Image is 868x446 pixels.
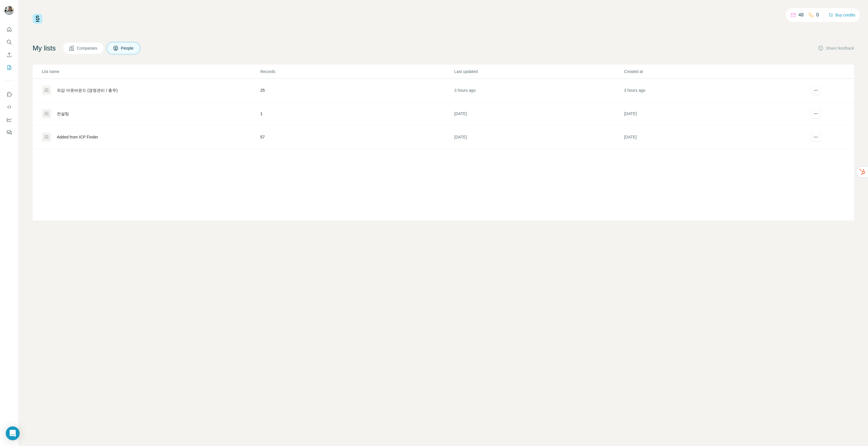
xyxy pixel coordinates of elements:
td: 57 [260,125,454,149]
td: [DATE] [624,125,794,149]
div: Open Intercom Messenger [6,426,20,440]
p: List name [42,69,260,74]
button: Quick start [5,24,14,35]
button: Feedback [5,127,14,138]
td: 3 hours ago [454,79,624,102]
p: Records [260,69,454,74]
td: [DATE] [624,102,794,125]
button: Use Surfe API [5,102,14,112]
td: 3 hours ago [624,79,794,102]
button: Use Surfe on LinkedIn [5,89,14,100]
td: [DATE] [454,102,624,125]
button: My lists [5,62,14,73]
p: 48 [798,12,804,18]
td: 1 [260,102,454,125]
button: Search [5,37,14,47]
h4: My lists [33,44,56,53]
button: Enrich CSV [5,50,14,60]
div: 컨설팅 [57,111,69,117]
button: Buy credits [828,11,855,19]
img: Surfe Logo [33,14,42,24]
span: Companies [77,45,98,51]
div: Added from ICP Finder [57,134,98,140]
div: 외감 아웃바운드 (경영관리 / 총무) [57,87,118,93]
td: 25 [260,79,454,102]
button: actions [811,109,820,118]
span: People [121,45,134,51]
td: [DATE] [454,125,624,149]
button: actions [811,86,820,95]
button: actions [811,132,820,142]
button: Dashboard [5,115,14,125]
p: 0 [816,12,819,18]
p: Last updated [454,69,623,74]
p: Created at [624,69,793,74]
img: Avatar [5,6,14,15]
button: Share feedback [818,45,854,51]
